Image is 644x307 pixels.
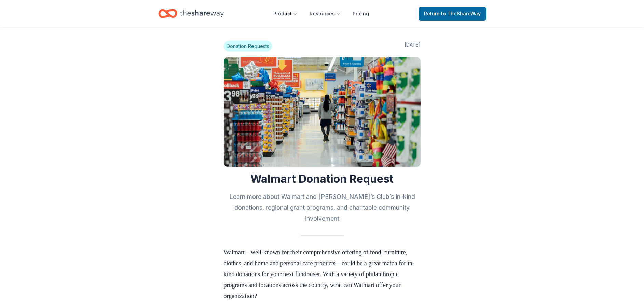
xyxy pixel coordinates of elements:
h1: Walmart Donation Request [224,172,421,186]
span: Donation Requests [224,41,272,52]
h2: Learn more about Walmart and [PERSON_NAME]’s Club’s in-kind donations, regional grant programs, a... [224,191,421,224]
a: Returnto TheShareWay [419,7,486,21]
button: Product [268,7,303,21]
a: Home [158,5,224,22]
span: Return [424,10,481,18]
nav: Main [268,5,374,22]
img: Image for Walmart Donation Request [224,57,421,167]
button: Resources [304,7,346,21]
span: to TheShareWay [441,11,481,16]
span: [DATE] [405,41,421,52]
a: Pricing [347,7,374,21]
